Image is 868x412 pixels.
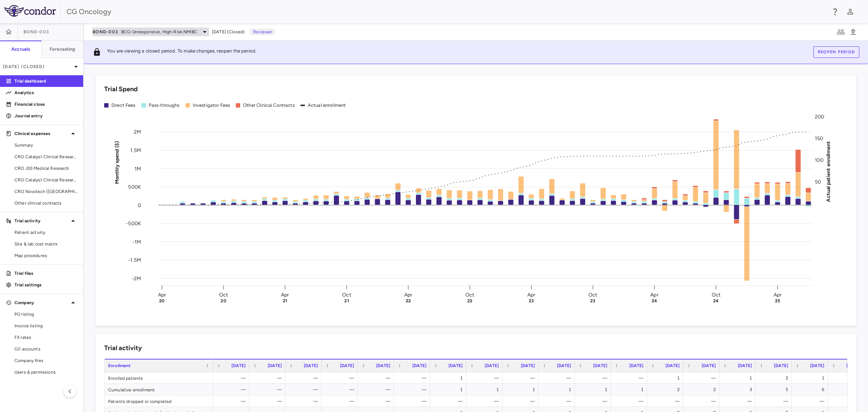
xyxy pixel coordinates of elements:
div: Pass-throughs [149,102,180,109]
span: BOND-003 [24,29,49,35]
div: 3 [726,384,752,395]
span: [DATE] [485,363,499,368]
span: [DATE] [340,363,354,368]
span: Enrollment [108,363,131,368]
span: Map procedures [14,252,77,259]
p: Reviewer [250,29,275,35]
tspan: 200 [815,114,824,120]
span: CRO Novotech ([GEOGRAPHIC_DATA]) Pty Ltd [14,188,77,195]
text: Apr [527,292,535,298]
text: 20 [221,298,226,303]
div: Patients dropped or completed [105,395,213,407]
div: — [400,372,426,384]
span: [DATE] [448,363,463,368]
span: [DATE] [846,363,860,368]
span: [DATE] [412,363,426,368]
div: — [328,372,354,384]
tspan: Monthly spend ($) [114,141,120,184]
div: — [220,372,246,384]
div: Enrolled patients [105,372,213,383]
div: — [545,395,571,407]
tspan: 2M [134,129,141,135]
div: — [256,384,282,395]
span: CRO JSS Medical Research [14,165,77,172]
text: Apr [404,292,412,298]
div: 1 [798,372,824,384]
div: 1 [545,384,571,395]
div: — [220,384,246,395]
h6: Trial activity [104,343,142,353]
div: — [690,395,716,407]
div: 2 [654,384,680,395]
tspan: 50 [815,178,821,185]
tspan: 1M [135,165,141,172]
div: — [509,395,535,407]
span: [DATE] [629,363,643,368]
div: — [437,395,463,407]
img: logo-full-SnFGN8VE.png [4,5,56,17]
text: Oct [465,292,474,298]
h6: Trial Spend [104,84,138,94]
div: 1 [473,384,499,395]
p: Trial dashboard [14,78,77,84]
span: CRO Catalyst Clinical Research - Cohort P [14,154,77,160]
div: — [473,372,499,384]
div: — [400,395,426,407]
p: Company [14,299,69,306]
text: Apr [774,292,782,298]
p: Trial activity [14,218,69,224]
div: — [256,395,282,407]
span: Invoice listing [14,323,77,329]
text: 23 [529,298,534,303]
div: 5 [762,384,788,395]
p: Journal entry [14,113,77,119]
div: — [256,372,282,384]
span: Other clinical contracts [14,200,77,206]
div: — [654,395,680,407]
p: [DATE] (Closed) [3,63,72,70]
span: [DATE] [774,363,788,368]
span: Users & permissions [14,369,77,375]
tspan: 150 [815,135,823,141]
div: — [473,395,499,407]
div: — [292,384,318,395]
tspan: 500K [128,184,141,190]
div: Actual enrollment [308,102,346,109]
div: — [726,395,752,407]
div: 6 [798,384,824,395]
text: 21 [344,298,349,303]
h6: Forecasting [50,46,76,52]
span: BCG-Unresponsive, High-Risk NMIBC [121,29,197,35]
div: — [364,384,390,395]
span: Company files [14,357,77,364]
span: [DATE] (Closed) [212,29,244,35]
span: Patient activity [14,229,77,236]
div: — [798,395,824,407]
text: 25 [775,298,780,303]
div: Other Clinical Contracts [243,102,295,109]
p: Financial close [14,101,77,108]
div: 1 [437,372,463,384]
span: [DATE] [268,363,282,368]
tspan: -1M [132,239,141,245]
div: — [545,372,571,384]
text: Oct [588,292,597,298]
text: Apr [281,292,289,298]
p: Trial settings [14,282,77,288]
div: — [581,372,607,384]
text: 22 [467,298,472,303]
div: — [220,395,246,407]
text: Apr [158,292,166,298]
div: — [690,372,716,384]
div: — [328,384,354,395]
tspan: Actual patient enrollment [825,141,831,202]
span: [DATE] [738,363,752,368]
span: CRO Catalyst Clinical Research [14,177,77,183]
text: 21 [283,298,287,303]
span: [DATE] [702,363,716,368]
text: Oct [342,292,351,298]
div: — [364,372,390,384]
span: [DATE] [376,363,390,368]
div: 2 [762,372,788,384]
tspan: -2M [132,275,141,281]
